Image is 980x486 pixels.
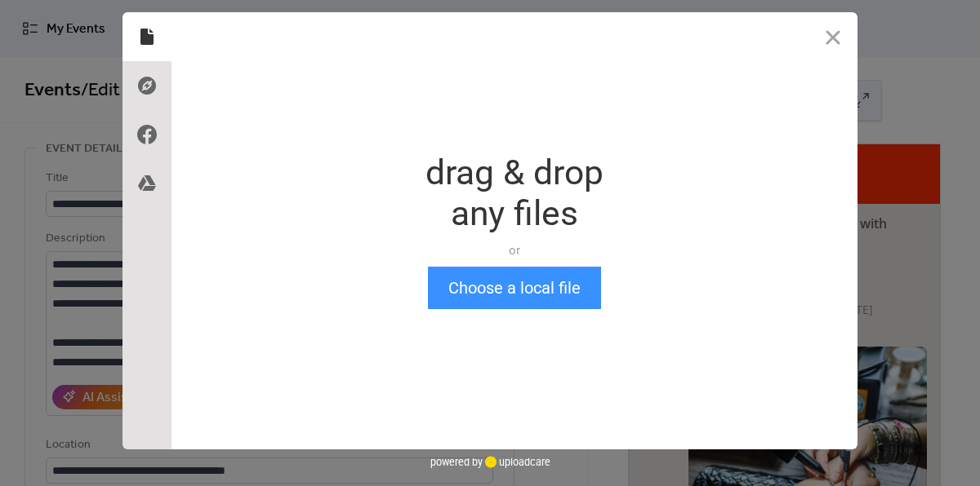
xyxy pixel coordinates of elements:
[425,152,604,234] div: drag & drop any files
[122,159,171,208] div: Google Drive
[122,12,171,61] div: Local Files
[808,12,857,61] button: Close
[122,61,171,110] div: Direct Link
[430,449,550,474] div: powered by
[428,267,601,309] button: Choose a local file
[483,456,550,468] a: uploadcare
[425,242,604,258] div: or
[122,110,171,159] div: Facebook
